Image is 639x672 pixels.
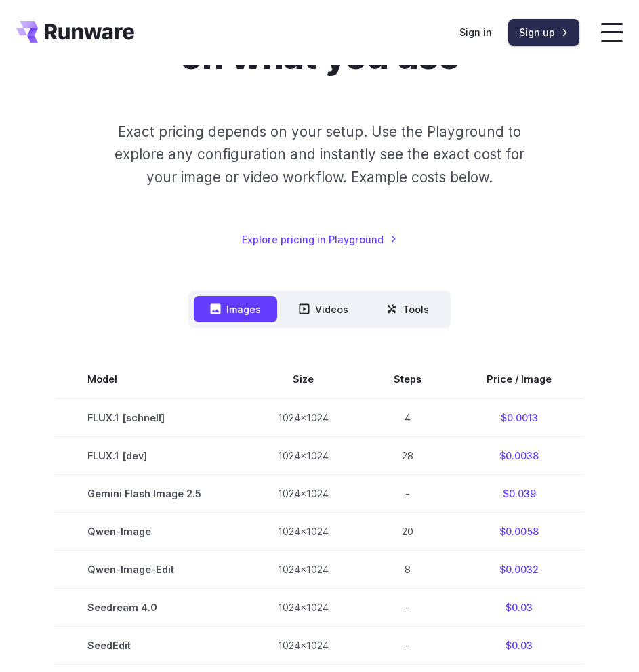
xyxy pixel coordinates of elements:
[245,551,361,589] td: 1024x1024
[459,24,492,40] a: Sign in
[454,551,584,589] td: $0.0032
[245,437,361,475] td: 1024x1024
[245,360,361,398] th: Size
[245,589,361,627] td: 1024x1024
[107,121,532,188] p: Exact pricing depends on your setup. Use the Playground to explore any configuration and instantl...
[508,19,579,45] a: Sign up
[361,475,454,513] td: -
[245,475,361,513] td: 1024x1024
[454,589,584,627] td: $0.03
[454,627,584,665] td: $0.03
[242,232,397,247] a: Explore pricing in Playground
[194,296,277,322] button: Images
[55,513,245,551] td: Qwen-Image
[361,551,454,589] td: 8
[55,437,245,475] td: FLUX.1 [dev]
[361,513,454,551] td: 20
[454,398,584,437] td: $0.0013
[283,296,365,322] button: Videos
[361,360,454,398] th: Steps
[245,513,361,551] td: 1024x1024
[55,551,245,589] td: Qwen-Image-Edit
[55,627,245,665] td: SeedEdit
[55,360,245,398] th: Model
[454,475,584,513] td: $0.039
[361,627,454,665] td: -
[370,296,445,322] button: Tools
[245,627,361,665] td: 1024x1024
[245,398,361,437] td: 1024x1024
[361,437,454,475] td: 28
[16,21,134,43] a: Go to /
[454,513,584,551] td: $0.0058
[87,486,213,501] span: Gemini Flash Image 2.5
[55,398,245,437] td: FLUX.1 [schnell]
[55,589,245,627] td: Seedream 4.0
[454,360,584,398] th: Price / Image
[361,398,454,437] td: 4
[361,589,454,627] td: -
[454,437,584,475] td: $0.0038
